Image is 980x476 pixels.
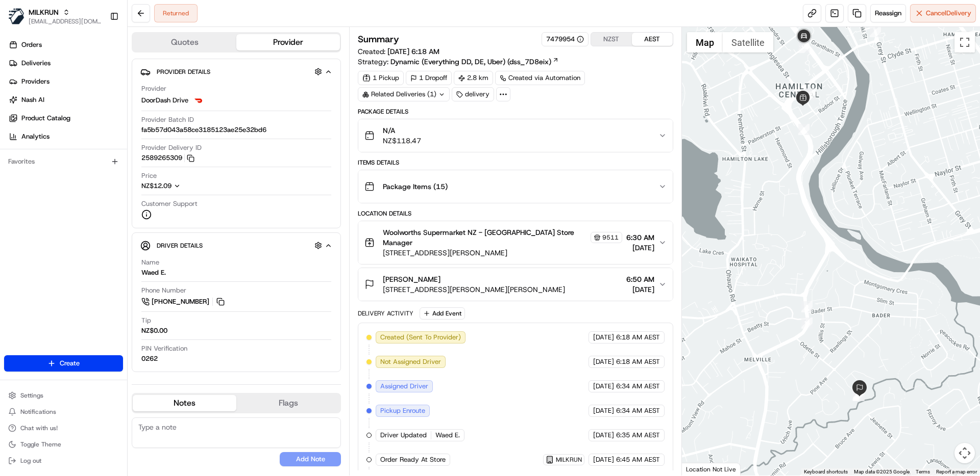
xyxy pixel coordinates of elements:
[141,199,198,208] span: Customer Support
[236,34,340,50] button: Provider
[602,233,619,242] span: 9511
[133,395,236,411] button: Notes
[358,170,672,203] button: Package Items (15)
[152,297,209,306] span: [PHONE_NUMBER]
[626,232,654,243] span: 6:30 AM
[21,59,51,68] span: Deliveries
[4,388,123,403] button: Settings
[420,307,465,320] button: Add Event
[29,7,59,17] button: MILKRUN
[141,354,158,363] div: 0262
[157,68,210,76] span: Provider Details
[387,47,439,56] span: [DATE] 6:18 AM
[593,406,614,415] span: [DATE]
[380,406,425,415] span: Pickup Enroute
[870,26,881,37] div: 5
[20,424,58,432] span: Chat with us!
[684,462,718,475] img: Google
[383,181,448,192] span: Package Items ( 15 )
[141,96,188,105] span: DoorDash Drive
[20,457,41,465] span: Log out
[4,55,127,71] a: Deliveries
[390,57,559,67] a: Dynamic (Everything DD, DE, Uber) (dss_7D8eix)
[141,296,226,307] a: [PHONE_NUMBER]
[854,469,910,474] span: Map data ©2025 Google
[29,17,102,25] button: [EMAIL_ADDRESS][DOMAIN_NAME]
[546,35,584,44] button: 7479954
[4,73,127,90] a: Providers
[452,87,494,101] div: delivery
[687,32,723,52] button: Show street map
[20,408,56,416] span: Notifications
[358,309,413,318] div: Delivery Activity
[593,357,614,366] span: [DATE]
[236,395,340,411] button: Flags
[910,4,976,22] button: CancelDelivery
[682,463,741,475] div: Location Not Live
[358,209,673,218] div: Location Details
[4,437,123,452] button: Toggle Theme
[798,42,810,53] div: 17
[141,344,187,353] span: PIN Verification
[141,125,266,135] span: fa5b57d043a58ce3185123ae25e32bd6
[495,71,585,85] a: Created via Automation
[140,63,332,80] button: Provider Details
[141,143,202,152] span: Provider Delivery ID
[593,431,614,440] span: [DATE]
[380,382,428,391] span: Assigned Driver
[723,32,773,52] button: Show satellite imagery
[4,355,123,372] button: Create
[616,382,660,391] span: 6:34 AM AEST
[954,443,975,463] button: Map camera controls
[870,4,906,22] button: Reassign
[936,469,977,474] a: Report a map error
[801,301,813,312] div: 9
[141,84,166,93] span: Provider
[684,462,718,475] a: Open this area in Google Maps (opens a new window)
[916,469,930,474] a: Terms
[141,115,194,124] span: Provider Batch ID
[616,333,660,342] span: 6:18 AM AEST
[626,284,654,295] span: [DATE]
[141,268,166,277] div: Waed E.
[141,181,171,190] span: NZ$12.09
[383,284,565,295] span: [STREET_ADDRESS][PERSON_NAME][PERSON_NAME]
[383,248,622,258] span: [STREET_ADDRESS][PERSON_NAME]
[141,258,159,267] span: Name
[4,153,123,170] div: Favorites
[926,9,971,18] span: Cancel Delivery
[390,57,551,67] span: Dynamic (Everything DD, DE, Uber) (dss_7D8eix)
[4,454,123,468] button: Log out
[141,286,186,295] span: Phone Number
[8,8,24,24] img: MILKRUN
[141,171,157,180] span: Price
[616,406,660,415] span: 6:34 AM AEST
[383,227,588,248] span: Woolworths Supermarket NZ - [GEOGRAPHIC_DATA] Store Manager
[358,71,404,85] div: 1 Pickup
[358,46,439,57] span: Created:
[358,87,450,101] div: Related Deliveries (1)
[435,431,460,440] span: Waed E.
[4,37,127,53] a: Orders
[801,318,813,329] div: 16
[21,114,70,123] span: Product Catalog
[60,359,80,368] span: Create
[383,136,421,146] span: NZ$118.47
[556,456,582,464] span: MILKRUN
[358,158,673,167] div: Items Details
[804,468,848,475] button: Keyboard shortcuts
[141,181,231,191] button: NZ$12.09
[21,77,50,86] span: Providers
[20,440,61,448] span: Toggle Theme
[141,326,167,335] div: NZ$0.00
[4,110,127,126] a: Product Catalog
[140,237,332,254] button: Driver Details
[616,357,660,366] span: 6:18 AM AEST
[616,455,660,464] span: 6:45 AM AEST
[591,33,632,46] button: NZST
[383,125,421,136] span: N/A
[358,108,673,116] div: Package Details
